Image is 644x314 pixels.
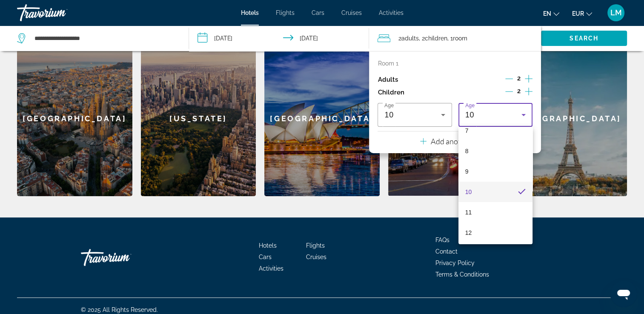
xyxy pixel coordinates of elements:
mat-option: 13 years old [458,243,532,263]
span: 8 [465,146,469,156]
mat-option: 12 years old [458,223,532,243]
span: 12 [465,228,472,238]
span: 7 [465,126,469,136]
span: 10 [465,187,472,197]
span: 11 [465,207,472,217]
mat-option: 11 years old [458,202,532,223]
mat-option: 10 years old [458,182,532,202]
span: 9 [465,166,469,177]
iframe: Bouton de lancement de la fenêtre de messagerie [610,280,637,307]
mat-option: 8 years old [458,141,532,161]
mat-option: 7 years old [458,120,532,141]
mat-option: 9 years old [458,161,532,182]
